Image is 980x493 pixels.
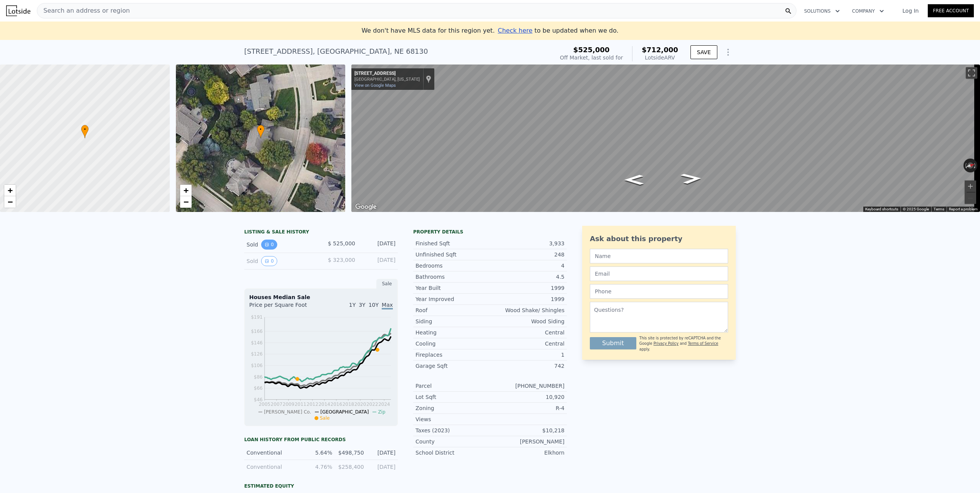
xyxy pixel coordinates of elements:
[416,427,490,434] div: Taxes (2023)
[426,75,431,83] a: Show location on map
[359,302,365,308] span: 3Y
[590,284,728,299] input: Phone
[349,302,356,308] span: 1Y
[416,393,490,401] div: Lot Sqft
[498,27,532,34] span: Check here
[244,229,398,237] div: LISTING & SALE HISTORY
[413,229,567,235] div: Property details
[361,256,396,266] div: [DATE]
[328,240,355,246] span: $ 525,000
[490,262,564,270] div: 4
[490,438,564,445] div: [PERSON_NAME]
[928,4,974,17] a: Free Account
[320,409,369,415] span: [GEOGRAPHIC_DATA]
[378,402,390,407] tspan: 2024
[416,295,490,303] div: Year Improved
[261,256,277,266] button: View historical data
[963,159,968,172] button: Rotate counterclockwise
[283,402,295,407] tspan: 2009
[654,341,679,346] a: Privacy Policy
[305,449,332,457] div: 5.64%
[251,314,263,320] tspan: $191
[846,4,890,18] button: Company
[416,404,490,412] div: Zoning
[416,306,490,314] div: Roof
[354,77,420,82] div: [GEOGRAPHIC_DATA], [US_STATE]
[366,402,378,407] tspan: 2022
[361,240,396,250] div: [DATE]
[320,415,330,421] span: Sale
[616,172,652,187] path: Go South, S 183rd Cir
[257,126,265,133] span: •
[490,329,564,336] div: Central
[257,125,265,138] div: •
[361,26,618,35] div: We don't have MLS data for this region yet.
[247,256,315,266] div: Sold
[343,402,354,407] tspan: 2018
[416,438,490,445] div: County
[560,54,623,61] div: Off Market, last sold for
[183,185,188,195] span: +
[490,362,564,370] div: 742
[254,374,263,380] tspan: $86
[934,207,944,211] a: Terms
[378,409,385,415] span: Zip
[903,207,929,211] span: © 2025 Google
[965,180,976,192] button: Zoom in
[351,65,980,212] div: Street View
[498,26,618,35] div: to be updated when we do.
[490,382,564,390] div: [PHONE_NUMBER]
[353,202,379,212] img: Google
[254,397,263,402] tspan: $46
[490,273,564,281] div: 4.5
[247,463,301,471] div: Conventional
[416,251,490,258] div: Unfinished Sqft
[590,266,728,281] input: Email
[416,415,490,423] div: Views
[416,351,490,359] div: Fireplaces
[490,340,564,347] div: Central
[369,302,379,308] span: 10Y
[382,302,393,309] span: Max
[963,160,978,170] button: Reset the view
[354,83,396,88] a: View on Google Maps
[966,67,977,79] button: Toggle fullscreen view
[639,336,728,352] div: This site is protected by reCAPTCHA and the Google and apply.
[490,318,564,325] div: Wood Siding
[490,393,564,401] div: 10,920
[490,240,564,247] div: 3,933
[416,240,490,247] div: Finished Sqft
[247,449,301,457] div: Conventional
[642,46,678,54] span: $712,000
[180,185,192,196] a: Zoom in
[490,251,564,258] div: 248
[81,125,89,138] div: •
[416,340,490,347] div: Cooling
[251,363,263,368] tspan: $106
[798,4,846,18] button: Solutions
[295,402,306,407] tspan: 2011
[369,463,396,471] div: [DATE]
[642,54,678,61] div: Lotside ARV
[376,279,398,289] div: Sale
[720,45,736,60] button: Show Options
[965,192,976,204] button: Zoom out
[264,409,311,415] span: [PERSON_NAME] Co.
[416,318,490,325] div: Siding
[416,262,490,270] div: Bedrooms
[244,437,398,443] div: Loan history from public records
[331,402,343,407] tspan: 2016
[590,337,636,349] button: Submit
[672,171,711,187] path: Go North, S 183rd Cir
[37,6,130,15] span: Search an address or region
[490,351,564,359] div: 1
[416,284,490,292] div: Year Built
[180,196,192,208] a: Zoom out
[490,306,564,314] div: Wood Shake/ Shingles
[353,202,379,212] a: Open this area in Google Maps (opens a new window)
[8,197,13,207] span: −
[490,427,564,434] div: $10,218
[259,402,271,407] tspan: 2005
[6,5,30,16] img: Lotside
[688,341,718,346] a: Terms of Service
